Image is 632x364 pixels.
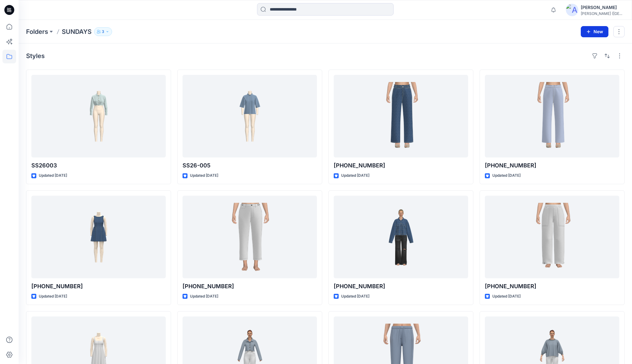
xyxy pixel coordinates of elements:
[485,196,619,278] a: 26-12-067
[485,282,619,291] p: [PHONE_NUMBER]
[581,4,624,11] div: [PERSON_NAME]
[62,27,92,36] p: SUNDAYS
[485,161,619,170] p: [PHONE_NUMBER]
[26,27,48,36] a: Folders
[341,172,369,179] p: Updated [DATE]
[190,293,218,300] p: Updated [DATE]
[39,293,67,300] p: Updated [DATE]
[94,27,112,36] button: 3
[334,282,468,291] p: [PHONE_NUMBER]
[581,26,608,37] button: New
[334,196,468,278] a: 26-13-022
[341,293,369,300] p: Updated [DATE]
[334,161,468,170] p: [PHONE_NUMBER]
[102,28,104,35] p: 3
[581,11,624,16] div: [PERSON_NAME] ([GEOGRAPHIC_DATA]) Exp...
[31,196,166,278] a: 26-14-052
[566,4,578,16] img: avatar
[31,75,166,157] a: SS26003
[190,172,218,179] p: Updated [DATE]
[39,172,67,179] p: Updated [DATE]
[492,293,521,300] p: Updated [DATE]
[31,282,166,291] p: [PHONE_NUMBER]
[492,172,521,179] p: Updated [DATE]
[183,161,317,170] p: SS26-005
[26,52,45,60] h4: Styles
[183,75,317,157] a: SS26-005
[31,161,166,170] p: SS26003
[183,282,317,291] p: [PHONE_NUMBER]
[485,75,619,157] a: 26-12-043
[334,75,468,157] a: 26-12-023
[183,196,317,278] a: 26-12-053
